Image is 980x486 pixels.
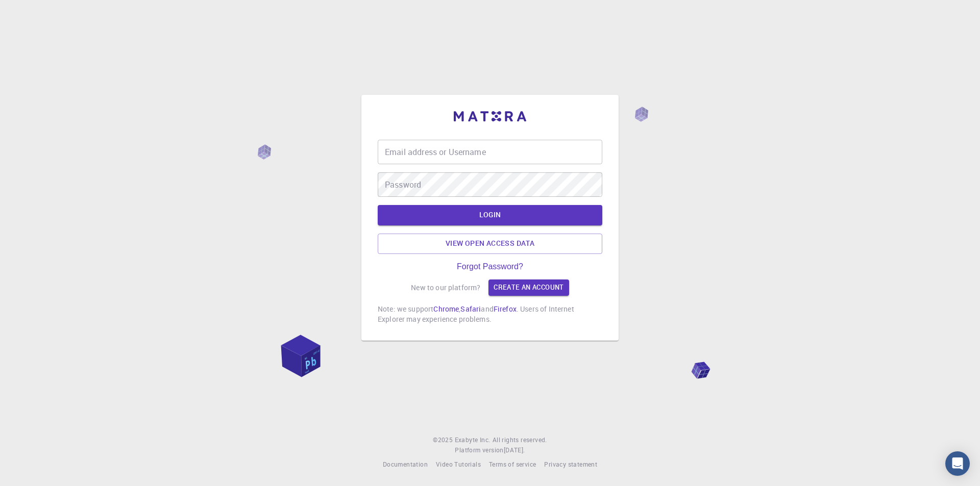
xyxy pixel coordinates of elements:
[489,460,536,468] span: Terms of service
[455,436,491,444] span: Exabyte Inc.
[504,445,525,455] a: [DATE].
[433,304,459,314] a: Chrome
[489,459,536,470] a: Terms of service
[488,279,569,296] a: Create an account
[455,435,491,445] a: Exabyte Inc.
[460,304,481,314] a: Safari
[457,262,523,271] a: Forgot Password?
[383,460,428,468] span: Documentation
[504,446,525,454] span: [DATE] .
[411,283,480,293] p: New to our platform?
[433,435,454,445] span: © 2025
[383,459,428,470] a: Documentation
[436,459,481,470] a: Video Tutorials
[494,304,517,314] a: Firefox
[493,435,547,445] span: All rights reserved.
[455,445,503,455] span: Platform version
[436,460,481,468] span: Video Tutorials
[378,304,602,324] p: Note: we support , and . Users of Internet Explorer may experience problems.
[544,460,597,468] span: Privacy statement
[378,234,602,254] a: View open access data
[544,459,597,470] a: Privacy statement
[945,451,970,476] div: Open Intercom Messenger
[378,205,602,225] button: LOGIN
